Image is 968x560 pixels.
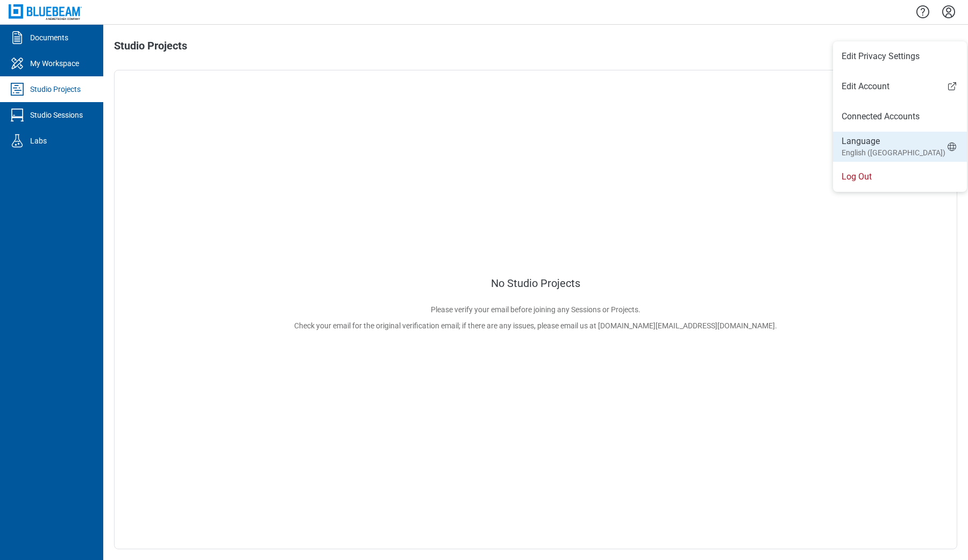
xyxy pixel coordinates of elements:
div: Studio Projects [30,84,81,95]
p: Check your email for the original verification email; if there are any issues, please email us at... [294,321,777,330]
a: Connected Accounts [842,110,958,123]
svg: Labs [9,132,26,149]
svg: Documents [9,29,26,46]
li: Log Out [833,162,967,192]
p: Please verify your email before joining any Sessions or Projects. [294,305,777,314]
p: No Studio Projects [491,277,580,289]
a: Edit Account [833,80,967,93]
small: English ([GEOGRAPHIC_DATA]) [842,147,945,158]
div: Documents [30,32,68,43]
button: Settings [940,3,957,21]
ul: Menu [833,41,967,192]
h1: Studio Projects [114,40,187,57]
div: Language [842,135,945,158]
svg: Studio Projects [9,81,26,98]
li: Edit Privacy Settings [833,41,967,71]
svg: My Workspace [9,55,26,72]
div: Studio Sessions [30,110,83,120]
img: Bluebeam, Inc. [9,4,82,20]
svg: Studio Sessions [9,106,26,124]
div: My Workspace [30,58,79,69]
div: Labs [30,135,47,146]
